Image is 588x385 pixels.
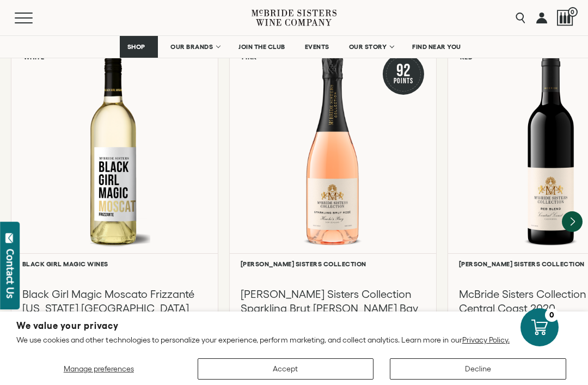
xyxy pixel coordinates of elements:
[120,36,158,58] a: SHOP
[241,287,425,329] h3: [PERSON_NAME] Sisters Collection Sparkling Brut [PERSON_NAME] Bay [GEOGRAPHIC_DATA]
[412,43,461,51] span: FIND NEAR YOU
[238,43,285,51] span: JOIN THE CLUB
[305,43,329,51] span: EVENTS
[16,321,572,331] h2: We value your privacy
[15,13,54,23] button: Mobile Menu Trigger
[231,36,292,58] a: JOIN THE CLUB
[163,36,226,58] a: OUR BRANDS
[127,43,145,51] span: SHOP
[229,41,437,377] a: Pink 92 Points McBride Sisters Collection Sparkling Brut Rose Hawke's Bay NV [PERSON_NAME] Sister...
[16,335,572,345] p: We use cookies and other technologies to personalize your experience, perform marketing, and coll...
[568,7,578,17] span: 0
[22,287,207,315] h3: Black Girl Magic Moscato Frizzanté [US_STATE] [GEOGRAPHIC_DATA]
[562,211,583,232] button: Next
[64,364,134,373] span: Manage preferences
[198,358,374,380] button: Accept
[462,335,510,344] a: Privacy Policy.
[405,36,468,58] a: FIND NEAR YOU
[349,43,387,51] span: OUR STORY
[342,36,400,58] a: OUR STORY
[5,249,16,298] div: Contact Us
[241,260,425,267] h6: [PERSON_NAME] Sisters Collection
[11,41,218,377] a: White Black Girl Magic Moscato Frizzanté California NV Black Girl Magic Wines Black Girl Magic Mo...
[170,43,213,51] span: OUR BRANDS
[22,260,207,267] h6: Black Girl Magic Wines
[390,358,566,380] button: Decline
[545,308,559,322] div: 0
[16,358,181,380] button: Manage preferences
[298,36,336,58] a: EVENTS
